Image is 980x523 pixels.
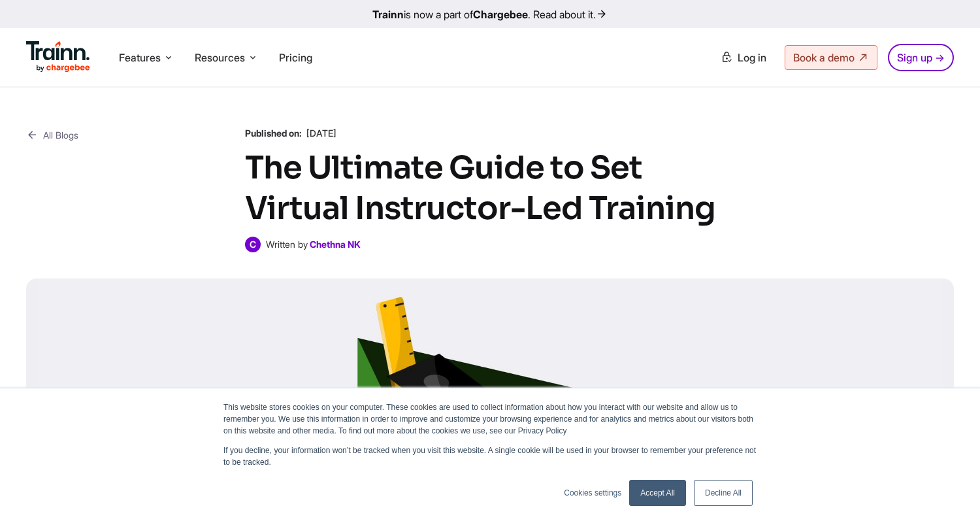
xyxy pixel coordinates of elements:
[473,8,528,21] b: Chargebee
[119,50,161,65] span: Features
[793,51,855,64] span: Book a demo
[310,239,361,250] a: Chethna NK
[245,237,261,252] span: C
[306,127,336,139] span: [DATE]
[279,51,312,64] a: Pricing
[629,480,686,506] a: Accept All
[785,45,877,70] a: Book a demo
[564,487,621,499] a: Cookies settings
[223,401,757,437] p: This website stores cookies on your computer. These cookies are used to collect information about...
[26,127,78,143] a: All Blogs
[888,44,954,71] a: Sign up →
[266,239,308,250] span: Written by
[694,480,753,506] a: Decline All
[738,51,766,64] span: Log in
[195,50,245,65] span: Resources
[245,148,735,229] h1: The Ultimate Guide to Set Virtual Instructor-Led Training
[245,127,302,139] b: Published on:
[223,445,757,468] p: If you decline, your information won’t be tracked when you visit this website. A single cookie wi...
[372,8,404,21] b: Trainn
[713,46,774,69] a: Log in
[26,41,90,73] img: Trainn Logo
